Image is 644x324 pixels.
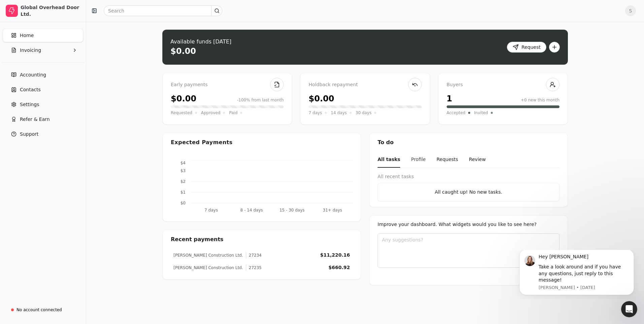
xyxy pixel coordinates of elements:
div: $660.92 [328,264,350,271]
div: [PERSON_NAME] Construction Ltd. [173,252,243,258]
button: All tasks [378,152,400,168]
div: Available funds [DATE] [170,38,231,46]
tspan: $3 [181,168,186,173]
tspan: $2 [181,179,186,184]
a: No account connected [3,304,83,316]
span: Accounting [20,71,46,78]
div: Take a look around and if you have any questions, just reply to this message! [29,14,120,34]
button: Review [469,152,486,168]
a: Home [3,29,83,42]
tspan: 8 - 14 days [240,208,263,213]
div: Hey [PERSON_NAME] [29,4,120,10]
tspan: 15 - 30 days [280,208,305,213]
span: Invoicing [20,47,41,54]
span: 14 days [331,109,347,116]
div: 1 [447,93,452,105]
button: Support [3,127,83,141]
button: Refer & Earn [3,112,83,126]
div: $0.00 [309,93,334,105]
span: Settings [20,101,39,108]
span: 30 days [356,109,372,116]
button: Request [507,42,546,53]
button: Profile [411,152,426,168]
div: $0.00 [170,46,196,57]
div: Expected Payments [171,138,232,147]
div: $0.00 [171,93,196,105]
button: S [625,5,636,16]
div: -100% from last month [237,97,284,103]
div: All caught up! No new tasks. [383,189,554,196]
tspan: $4 [181,161,186,165]
div: Early payments [171,81,284,89]
span: Contacts [20,86,41,93]
iframe: Intercom notifications message [509,250,644,299]
div: Recent payments [163,230,361,249]
div: To do [369,133,568,152]
span: Home [20,32,34,39]
span: Invited [474,109,488,116]
iframe: Intercom live chat [621,301,637,317]
a: Settings [3,98,83,111]
div: Improve your dashboard. What widgets would you like to see here? [378,221,559,228]
tspan: 7 days [204,208,218,213]
span: Refer & Earn [20,116,50,123]
div: Buyers [447,81,559,89]
div: 27234 [246,252,262,258]
tspan: 31+ days [323,208,342,213]
div: All recent tasks [378,173,559,180]
span: Support [20,131,38,138]
span: Requested [171,109,192,116]
div: +0 new this month [521,97,559,103]
span: 7 days [309,109,322,116]
div: Global Overhead Door Ltd. [21,4,80,18]
div: 27235 [246,265,262,271]
div: Holdback repayment [309,81,421,89]
tspan: $0 [181,201,186,205]
tspan: $1 [181,190,186,195]
div: Message content [29,4,120,33]
div: $11,220.16 [320,252,350,259]
a: Accounting [3,68,83,82]
span: Accepted [447,109,465,116]
button: Requests [437,152,458,168]
div: [PERSON_NAME] Construction Ltd. [173,265,243,271]
div: No account connected [17,307,62,313]
button: Invoicing [3,43,83,57]
span: Approved [201,109,221,116]
p: Message from Evanne, sent 9w ago [29,35,120,41]
span: Paid [229,109,237,116]
input: Search [104,5,222,16]
a: Contacts [3,83,83,96]
img: Profile image for Evanne [15,5,26,16]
